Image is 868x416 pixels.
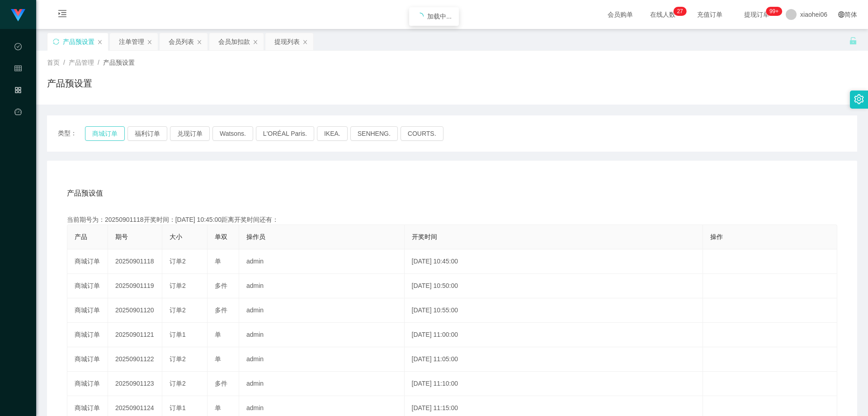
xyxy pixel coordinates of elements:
td: [DATE] 11:00:00 [405,323,703,347]
td: 20250901119 [108,274,162,298]
span: 订单1 [170,331,186,338]
td: 商城订单 [67,347,108,372]
i: 图标: close [197,39,202,45]
td: [DATE] 10:50:00 [405,274,703,298]
div: 会员列表 [169,33,194,50]
span: 单 [215,331,221,338]
td: [DATE] 11:10:00 [405,372,703,396]
span: 多件 [215,380,227,387]
i: 图标: sync [53,38,59,45]
td: 20250901123 [108,372,162,396]
span: 单 [215,355,221,363]
sup: 1040 [766,7,782,16]
span: 在线人数 [646,11,680,18]
i: 图标: close [302,39,308,45]
div: 当前期号为：20250901118开奖时间：[DATE] 10:45:00距离开奖时间还有： [67,215,837,225]
div: 提现列表 [274,33,300,50]
td: admin [239,372,405,396]
a: 图标: dashboard平台首页 [14,103,22,195]
button: 福利订单 [127,126,167,141]
span: 单 [215,404,221,411]
td: admin [239,323,405,347]
span: 提现订单 [740,11,774,18]
span: 产品预设置 [103,59,135,66]
td: 商城订单 [67,298,108,323]
span: 订单2 [170,306,186,314]
p: 7 [680,7,683,16]
span: / [98,59,99,66]
span: 订单2 [170,258,186,265]
td: 商城订单 [67,274,108,298]
td: admin [239,298,405,323]
span: 数据中心 [14,43,22,124]
td: 20250901118 [108,249,162,274]
td: admin [239,347,405,372]
td: admin [239,249,405,274]
td: 商城订单 [67,249,108,274]
button: 兑现订单 [170,126,210,141]
span: / [63,59,65,66]
td: 商城订单 [67,372,108,396]
td: 20250901120 [108,298,162,323]
span: 会员管理 [14,65,22,146]
i: 图标: check-circle-o [14,39,22,57]
i: 图标: table [14,61,22,79]
span: 首页 [47,59,60,66]
span: 订单2 [170,355,186,363]
td: admin [239,274,405,298]
button: Watsons. [212,126,253,141]
div: 会员加扣款 [218,33,250,50]
span: 开奖时间 [412,233,437,240]
i: icon: loading [416,13,424,20]
span: 产品预设值 [67,188,103,199]
button: SENHENG. [350,126,398,141]
span: 操作 [710,233,723,240]
td: [DATE] 10:55:00 [405,298,703,323]
p: 2 [677,7,680,16]
i: 图标: global [838,11,844,18]
i: 图标: menu-unfold [47,0,78,29]
span: 类型： [58,126,85,141]
span: 多件 [215,282,227,289]
span: 订单1 [170,404,186,411]
span: 单双 [215,233,227,240]
div: 产品预设置 [63,33,94,50]
td: 20250901121 [108,323,162,347]
h1: 产品预设置 [47,77,92,90]
span: 订单2 [170,380,186,387]
div: 注单管理 [119,33,144,50]
span: 充值订单 [693,11,727,18]
i: 图标: unlock [849,37,857,45]
i: 图标: setting [854,94,864,104]
button: IKEA. [317,126,348,141]
span: 加载中... [427,13,452,20]
img: logo.9652507e.png [11,9,25,22]
span: 单 [215,258,221,265]
span: 多件 [215,306,227,314]
i: 图标: close [97,39,103,45]
button: L'ORÉAL Paris. [256,126,314,141]
td: 20250901122 [108,347,162,372]
span: 订单2 [170,282,186,289]
button: 商城订单 [85,126,125,141]
span: 操作员 [246,233,265,240]
button: COURTS. [401,126,443,141]
span: 大小 [170,233,182,240]
td: [DATE] 11:05:00 [405,347,703,372]
span: 产品管理 [14,87,22,167]
span: 期号 [115,233,128,240]
i: 图标: close [253,39,258,45]
td: 商城订单 [67,323,108,347]
sup: 27 [673,7,686,16]
span: 产品 [75,233,87,240]
td: [DATE] 10:45:00 [405,249,703,274]
i: 图标: appstore-o [14,82,22,100]
span: 产品管理 [69,59,94,66]
i: 图标: close [147,39,152,45]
